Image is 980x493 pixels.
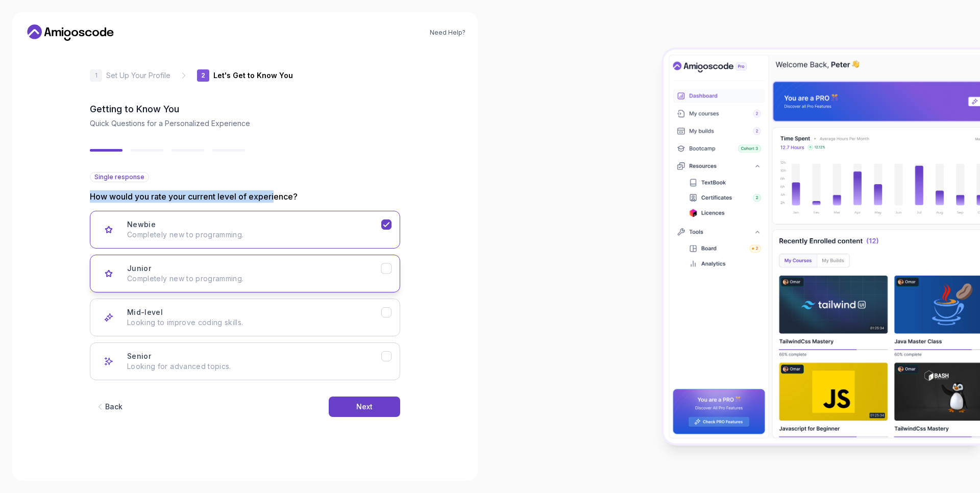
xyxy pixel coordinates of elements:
button: Senior [90,342,400,380]
p: Looking for advanced topics. [127,361,381,372]
p: Completely new to programming. [127,230,381,240]
p: Set Up Your Profile [106,70,170,81]
h3: Senior [127,351,151,361]
p: 2 [201,72,205,79]
img: Amigoscode Dashboard [664,50,980,444]
button: Junior [90,255,400,292]
h3: Mid-level [127,307,163,317]
button: Next [329,397,400,417]
div: Back [105,402,122,412]
h3: Newbie [127,219,156,230]
a: Home link [24,24,116,41]
div: Next [356,402,373,412]
button: Back [90,397,128,417]
p: 1 [95,72,97,79]
p: How would you rate your current level of experience? [90,190,400,203]
h3: Junior [127,263,151,274]
h2: Getting to Know You [90,102,400,116]
span: Single response [94,173,144,181]
p: Completely new to programming. [127,274,381,284]
button: Mid-level [90,299,400,336]
button: Newbie [90,211,400,249]
p: Quick Questions for a Personalized Experience [90,118,400,129]
p: Looking to improve coding skills. [127,317,381,328]
p: Let's Get to Know You [213,70,293,81]
a: Need Help? [430,29,465,37]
